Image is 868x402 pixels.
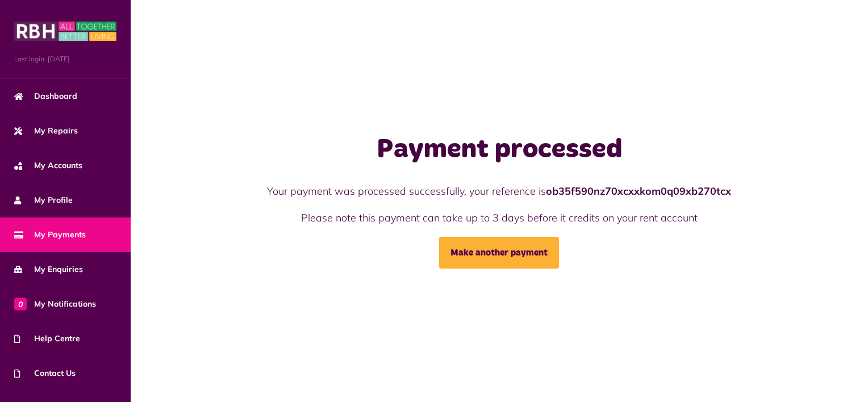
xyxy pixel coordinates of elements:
h1: Payment processed [248,133,751,166]
strong: ob35f590nz70xcxxkom0q09xb270tcx [546,185,731,198]
span: My Enquiries [14,263,83,275]
span: My Payments [14,229,86,241]
span: 0 [14,298,27,310]
span: Contact Us [14,367,76,379]
span: Last login: [DATE] [14,54,116,64]
p: Your payment was processed successfully, your reference is [248,183,751,199]
span: My Repairs [14,125,78,137]
span: My Profile [14,194,73,206]
p: Please note this payment can take up to 3 days before it credits on your rent account [248,210,751,225]
span: Help Centre [14,333,80,345]
span: Dashboard [14,90,77,102]
span: My Notifications [14,298,96,310]
img: MyRBH [14,20,116,43]
a: Make another payment [439,237,559,269]
span: My Accounts [14,160,82,171]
